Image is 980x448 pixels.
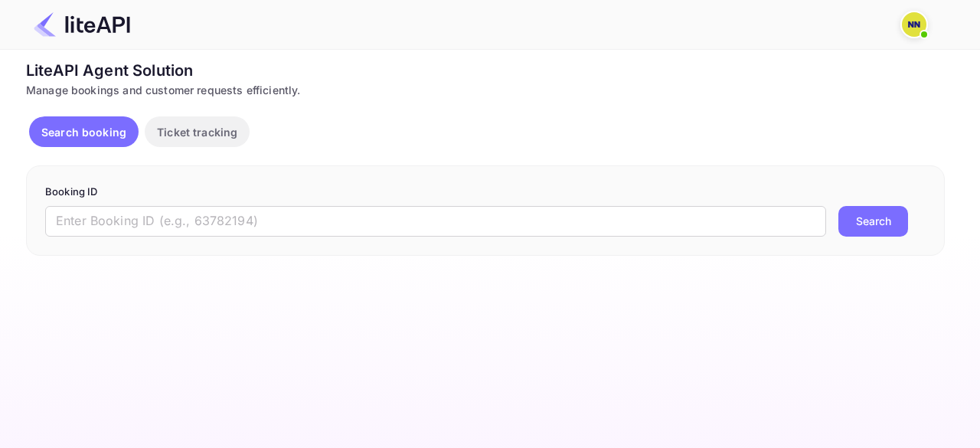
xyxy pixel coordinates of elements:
img: N/A N/A [902,12,926,37]
input: Enter Booking ID (e.g., 63782194) [45,206,826,237]
p: Booking ID [45,185,926,200]
div: LiteAPI Agent Solution [26,59,945,82]
p: Search booking [41,124,126,140]
p: Ticket tracking [157,124,237,140]
div: Manage bookings and customer requests efficiently. [26,82,945,98]
button: Search [838,206,908,237]
img: LiteAPI Logo [34,12,130,37]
